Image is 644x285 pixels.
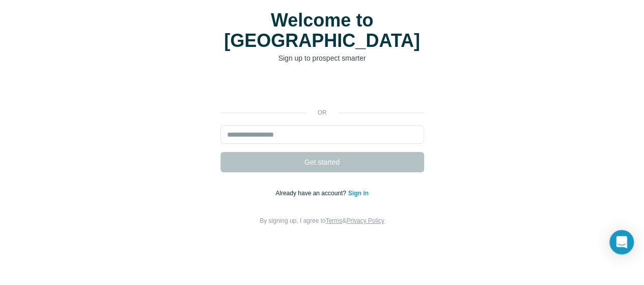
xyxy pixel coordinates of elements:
[326,217,343,224] a: Terms
[220,53,424,63] p: Sign up to prospect smarter
[348,190,369,197] a: Sign in
[220,10,424,51] h1: Welcome to [GEOGRAPHIC_DATA]
[609,230,634,254] div: Open Intercom Messenger
[260,217,384,224] span: By signing up, I agree to &
[275,190,348,197] span: Already have an account?
[346,217,384,224] a: Privacy Policy
[306,108,339,117] p: or
[215,79,429,101] iframe: Sign in with Google Button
